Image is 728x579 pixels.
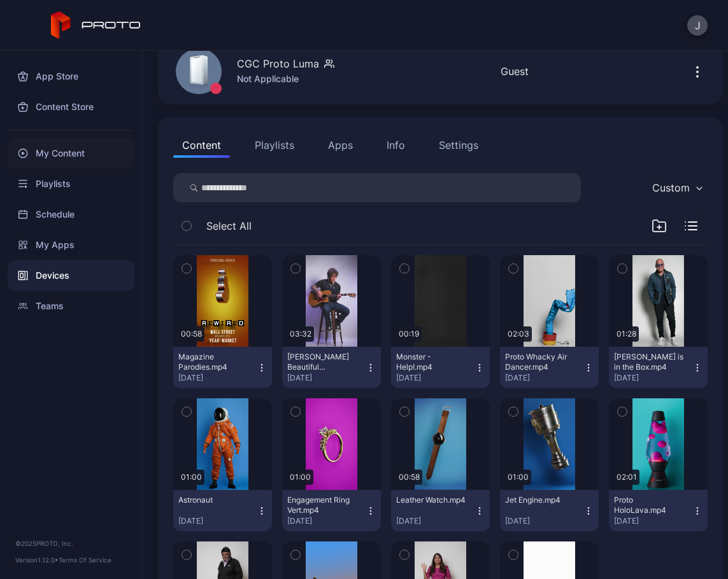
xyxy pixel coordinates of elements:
[505,495,575,505] div: Jet Engine.mp4
[237,71,334,87] div: Not Applicable
[614,495,684,515] div: Proto HoloLava.mp4
[609,347,708,388] button: [PERSON_NAME] is in the Box.mp4[DATE]
[173,347,272,388] button: Magazine Parodies.mp4[DATE]
[8,260,134,291] a: Devices
[396,516,475,526] div: [DATE]
[287,373,366,383] div: [DATE]
[287,495,357,515] div: Engagement Ring Vert.mp4
[430,132,487,158] button: Settings
[319,132,362,158] button: Apps
[8,138,134,169] a: My Content
[687,15,708,36] button: J
[646,173,708,202] button: Custom
[614,373,692,383] div: [DATE]
[282,347,381,388] button: [PERSON_NAME] Beautiful Disaster.mp4[DATE]
[237,56,319,71] div: CGC Proto Luma
[8,230,134,260] a: My Apps
[178,352,248,372] div: Magazine Parodies.mp4
[387,137,405,153] div: Info
[439,137,478,153] div: Settings
[391,347,490,388] button: Monster - Help!.mp4[DATE]
[505,373,583,383] div: [DATE]
[396,352,466,372] div: Monster - Help!.mp4
[396,373,475,383] div: [DATE]
[173,490,272,531] button: Astronaut[DATE]
[246,132,303,158] button: Playlists
[287,352,357,372] div: Billy Morrison's Beautiful Disaster.mp4
[8,92,134,122] a: Content Store
[8,199,134,230] a: Schedule
[287,516,366,526] div: [DATE]
[609,490,708,531] button: Proto HoloLava.mp4[DATE]
[652,181,690,194] div: Custom
[178,495,248,505] div: Astronaut
[614,516,692,526] div: [DATE]
[505,516,583,526] div: [DATE]
[8,61,134,92] a: App Store
[396,495,466,505] div: Leather Watch.mp4
[178,516,257,526] div: [DATE]
[8,291,134,321] a: Teams
[8,169,134,199] a: Playlists
[500,490,599,531] button: Jet Engine.mp4[DATE]
[501,64,529,79] div: Guest
[500,347,599,388] button: Proto Whacky Air Dancer.mp4[DATE]
[173,132,230,158] button: Content
[614,352,684,372] div: Howie Mandel is in the Box.mp4
[391,490,490,531] button: Leather Watch.mp4[DATE]
[378,132,414,158] button: Info
[59,556,111,564] a: Terms Of Service
[206,218,252,234] span: Select All
[178,373,257,383] div: [DATE]
[15,538,127,548] div: © 2025 PROTO, Inc.
[15,556,59,564] span: Version 1.12.0 •
[505,352,575,372] div: Proto Whacky Air Dancer.mp4
[282,490,381,531] button: Engagement Ring Vert.mp4[DATE]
